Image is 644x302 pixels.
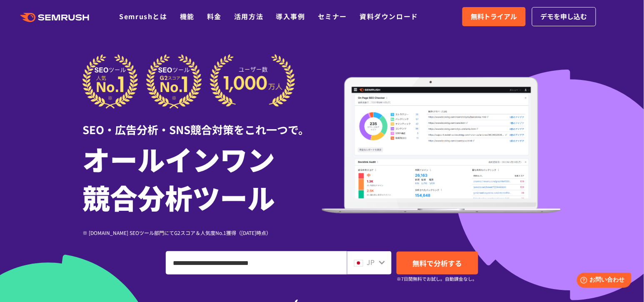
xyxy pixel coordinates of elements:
a: 活用方法 [234,11,263,21]
div: SEO・広告分析・SNS競合対策をこれ一つで。 [82,109,322,137]
a: 無料で分析する [397,252,478,275]
h1: オールインワン 競合分析ツール [82,140,322,216]
a: 機能 [180,11,195,21]
input: ドメイン、キーワードまたはURLを入力してください [166,252,347,274]
iframe: Help widget launcher [570,270,635,293]
a: セミナー [318,11,347,21]
span: 無料トライアル [471,11,517,22]
a: 料金 [207,11,222,21]
a: 導入事例 [276,11,305,21]
a: デモを申し込む [532,7,596,26]
span: JP [367,257,374,267]
small: ※7日間無料でお試し。自動課金なし。 [397,275,477,283]
span: 無料で分析する [412,258,462,268]
a: 無料トライアル [462,7,526,26]
a: Semrushとは [119,11,167,21]
span: デモを申し込む [541,11,587,22]
a: 資料ダウンロード [359,11,418,21]
div: ※ [DOMAIN_NAME] SEOツール部門にてG2スコア＆人気度No.1獲得（[DATE]時点） [82,229,322,237]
